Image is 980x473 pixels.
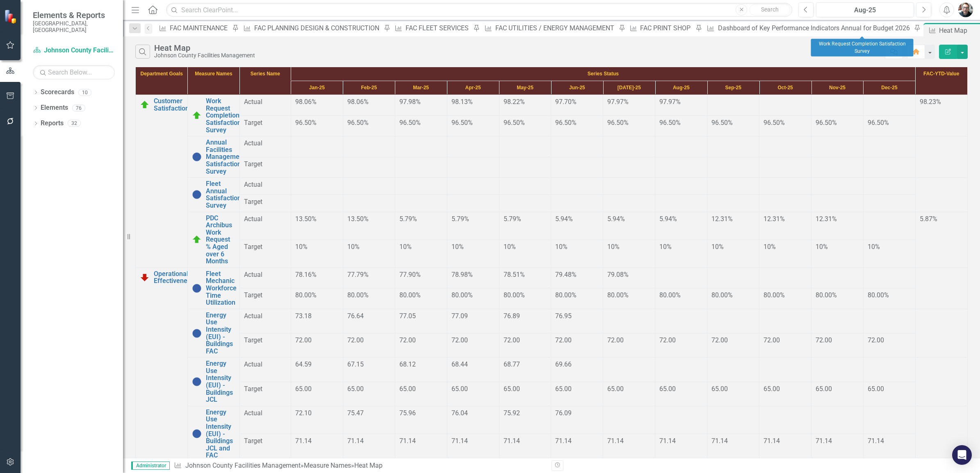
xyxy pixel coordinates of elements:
td: Double-Click to Edit [499,115,551,136]
td: Double-Click to Edit [499,240,551,267]
td: Double-Click to Edit [343,434,395,462]
div: FAC UTILITIES / ENERGY MANAGEMENT [495,23,616,33]
td: Double-Click to Edit [499,157,551,177]
td: Double-Click to Edit [603,382,655,406]
span: 10% [763,243,776,251]
span: Actual [244,270,287,280]
span: 10% [816,243,828,251]
span: Target [244,437,287,446]
td: Double-Click to Edit [239,333,291,358]
span: 78.16% [295,271,317,278]
span: 72.00 [555,336,572,344]
td: Double-Click to Edit Right Click for Context Menu [187,309,239,358]
div: Dashboard of Key Performance Indicators Annual for Budget 2026 [718,23,912,33]
td: Double-Click to Edit Right Click for Context Menu [187,358,239,406]
span: 65.00 [451,385,468,393]
div: 76 [72,104,85,111]
a: PDC Archibus Work Request % Aged over 6 Months [206,215,235,265]
td: Double-Click to Edit [343,195,395,212]
span: 96.50% [504,119,525,127]
span: 71.14 [347,437,364,445]
td: Double-Click to Edit [603,195,655,212]
span: 5.94% [659,215,677,223]
a: FAC PLANNING DESIGN & CONSTRUCTION [240,23,381,33]
td: Double-Click to Edit [447,195,499,212]
span: 72.00 [607,336,624,344]
span: Actual [244,139,287,148]
td: Double-Click to Edit [811,382,864,406]
span: 65.00 [763,385,780,393]
span: 96.50% [816,119,837,127]
span: 96.50% [711,119,733,127]
td: Double-Click to Edit [759,157,811,177]
td: Double-Click to Edit [759,382,811,406]
td: Double-Click to Edit [447,434,499,462]
a: FAC UTILITIES / ENERGY MANAGEMENT [481,23,616,33]
span: 75.92 [504,409,520,417]
span: 5.94% [555,215,573,223]
span: 68.12 [399,360,416,368]
td: Double-Click to Edit [759,434,811,462]
img: No Information [192,283,202,293]
span: 80.00% [555,291,577,299]
td: Double-Click to Edit [447,157,499,177]
span: 5.79% [399,215,417,223]
span: 71.14 [555,437,572,445]
span: 13.50% [347,215,369,223]
td: Double-Click to Edit [655,333,707,358]
td: Double-Click to Edit [343,115,395,136]
span: 10% [451,243,464,251]
a: Elements [41,103,68,113]
span: 68.44 [451,360,468,368]
span: 78.98% [451,271,473,278]
td: Double-Click to Edit [603,434,655,462]
td: Double-Click to Edit [759,195,811,212]
span: 80.00% [868,291,889,299]
img: On Target [192,235,202,244]
td: Double-Click to Edit [551,157,603,177]
span: 76.64 [347,312,364,320]
td: Double-Click to Edit [239,195,291,212]
span: Actual [244,97,287,107]
span: 97.98% [399,98,421,106]
span: 80.00% [607,291,629,299]
td: Double-Click to Edit [239,115,291,136]
img: No Information [192,377,202,387]
span: 10% [659,243,672,251]
span: 80.00% [816,291,837,299]
span: 79.48% [555,271,577,278]
a: Fleet Mechanic Workforce Time Utilization [206,270,237,306]
span: 98.06% [295,98,317,106]
span: 96.50% [451,119,473,127]
td: Double-Click to Edit [811,157,864,177]
td: Double-Click to Edit [863,157,915,177]
td: Double-Click to Edit [291,195,343,212]
td: Double-Click to Edit [655,382,707,406]
span: 80.00% [763,291,785,299]
span: 65.00 [659,385,676,393]
span: 77.79% [347,271,369,278]
span: 77.05 [399,312,416,320]
td: Double-Click to Edit [343,382,395,406]
td: Double-Click to Edit [343,157,395,177]
span: Administrator [131,462,170,470]
td: Double-Click to Edit [395,240,447,267]
td: Double-Click to Edit [343,240,395,267]
span: 12.31% [816,215,837,223]
td: Double-Click to Edit [395,333,447,358]
span: 96.50% [868,119,889,127]
span: 96.50% [399,119,421,127]
span: 73.18 [295,312,312,320]
span: 78.51% [504,271,525,278]
span: 76.95 [555,312,572,320]
div: FAC MAINTENANCE [170,23,230,33]
div: FAC PRINT SHOP [640,23,693,33]
td: Double-Click to Edit Right Click for Context Menu [187,212,239,267]
td: Double-Click to Edit [447,288,499,309]
td: Double-Click to Edit [551,333,603,358]
img: No Information [192,328,202,338]
span: 10% [711,243,724,251]
td: Double-Click to Edit [239,157,291,177]
a: FAC PRINT SHOP [627,23,693,33]
div: Work Request Completion Satisfaction Survey [811,39,914,57]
